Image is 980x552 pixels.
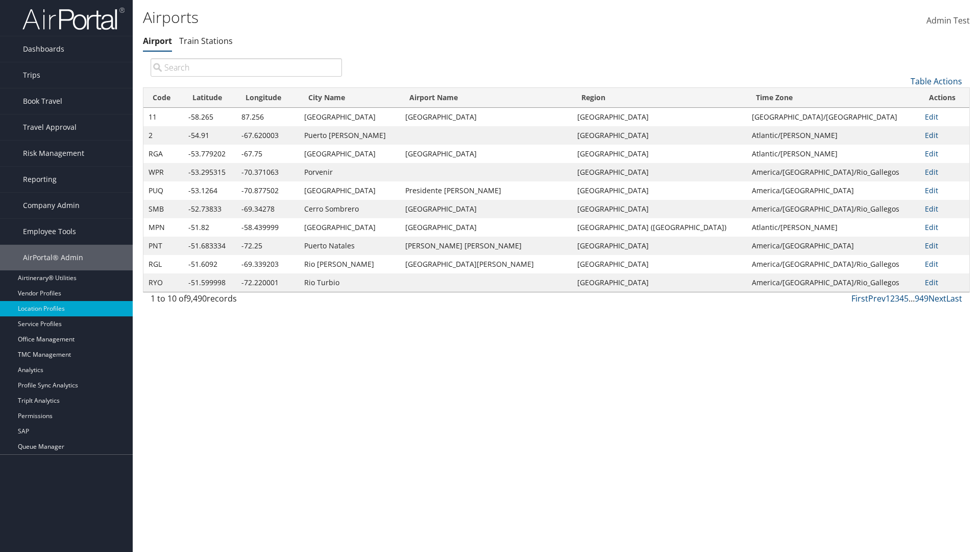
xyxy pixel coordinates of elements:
img: airportal-logo.png [22,7,125,31]
td: [GEOGRAPHIC_DATA] [572,200,747,218]
a: 949 [915,293,928,304]
a: Table Actions [911,76,962,87]
td: -72.220001 [236,273,299,292]
td: [GEOGRAPHIC_DATA] [572,145,747,163]
td: -69.34278 [236,200,299,218]
td: America/[GEOGRAPHIC_DATA] [747,181,920,200]
span: AirPortal® Admin [23,245,83,270]
td: [GEOGRAPHIC_DATA] [572,273,747,292]
td: RYO [143,273,183,292]
span: Admin Test [926,15,970,26]
span: 9,490 [186,293,207,304]
td: America/[GEOGRAPHIC_DATA]/Rio_Gallegos [747,255,920,273]
a: Edit [925,204,938,214]
th: Airport Name: activate to sort column ascending [400,88,572,108]
td: [GEOGRAPHIC_DATA] [572,181,747,200]
td: America/[GEOGRAPHIC_DATA] [747,237,920,255]
a: 2 [890,293,895,304]
td: RGA [143,145,183,163]
th: Actions [920,88,969,108]
td: Atlantic/[PERSON_NAME] [747,145,920,163]
td: -53.779202 [183,145,236,163]
a: Edit [925,130,938,140]
td: -70.371063 [236,163,299,181]
a: Edit [925,259,938,269]
a: 3 [895,293,899,304]
a: Train Stations [179,35,233,47]
td: [GEOGRAPHIC_DATA] [299,108,400,126]
td: Atlantic/[PERSON_NAME] [747,218,920,237]
h1: Airports [143,7,694,28]
td: 11 [143,108,183,126]
a: Edit [925,222,938,232]
a: Last [946,293,962,304]
span: Reporting [23,167,57,192]
td: America/[GEOGRAPHIC_DATA]/Rio_Gallegos [747,273,920,292]
td: Puerto [PERSON_NAME] [299,126,400,145]
td: [GEOGRAPHIC_DATA] [400,108,572,126]
a: Edit [925,186,938,195]
td: [GEOGRAPHIC_DATA] [572,126,747,145]
td: 2 [143,126,183,145]
td: [GEOGRAPHIC_DATA] [572,163,747,181]
a: Edit [925,149,938,158]
td: Puerto Natales [299,237,400,255]
td: [GEOGRAPHIC_DATA] ([GEOGRAPHIC_DATA]) [572,218,747,237]
td: -72.25 [236,237,299,255]
td: -70.877502 [236,181,299,200]
td: [GEOGRAPHIC_DATA] [572,255,747,273]
td: America/[GEOGRAPHIC_DATA]/Rio_Gallegos [747,200,920,218]
a: Edit [925,278,938,287]
span: Risk Management [23,141,84,166]
td: WPR [143,163,183,181]
a: Prev [868,293,886,304]
td: Presidente [PERSON_NAME] [400,181,572,200]
a: Airport [143,35,172,47]
span: … [909,293,915,304]
td: -51.82 [183,218,236,237]
span: Company Admin [23,193,80,218]
td: -67.75 [236,145,299,163]
td: America/[GEOGRAPHIC_DATA]/Rio_Gallegos [747,163,920,181]
th: City Name: activate to sort column ascending [299,88,400,108]
td: [GEOGRAPHIC_DATA] [572,108,747,126]
td: [GEOGRAPHIC_DATA]/[GEOGRAPHIC_DATA] [747,108,920,126]
span: Employee Tools [23,219,76,244]
span: Book Travel [23,88,62,114]
td: Cerro Sombrero [299,200,400,218]
td: -54.91 [183,126,236,145]
td: Porvenir [299,163,400,181]
th: Time Zone: activate to sort column ascending [747,88,920,108]
td: Atlantic/[PERSON_NAME] [747,126,920,145]
a: 5 [904,293,909,304]
td: MPN [143,218,183,237]
span: Travel Approval [23,114,77,140]
th: Code: activate to sort column ascending [143,88,183,108]
td: [PERSON_NAME] [PERSON_NAME] [400,237,572,255]
th: Latitude: activate to sort column descending [183,88,236,108]
a: First [851,293,868,304]
td: -53.1264 [183,181,236,200]
a: Next [928,293,946,304]
span: Trips [23,62,40,88]
a: Edit [925,241,938,250]
a: Edit [925,112,938,122]
td: -69.339203 [236,255,299,273]
td: -67.620003 [236,126,299,145]
a: Admin Test [926,5,970,37]
td: SMB [143,200,183,218]
td: PUQ [143,181,183,200]
td: -51.6092 [183,255,236,273]
td: [GEOGRAPHIC_DATA] [572,237,747,255]
td: [GEOGRAPHIC_DATA] [400,200,572,218]
input: Search [151,58,342,77]
td: [GEOGRAPHIC_DATA] [400,145,572,163]
th: Region: activate to sort column ascending [572,88,747,108]
span: Dashboards [23,36,64,62]
td: -58.439999 [236,218,299,237]
a: Edit [925,167,938,177]
div: 1 to 10 of records [151,292,342,310]
td: -58.265 [183,108,236,126]
td: [GEOGRAPHIC_DATA] [299,218,400,237]
td: Rio Turbio [299,273,400,292]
